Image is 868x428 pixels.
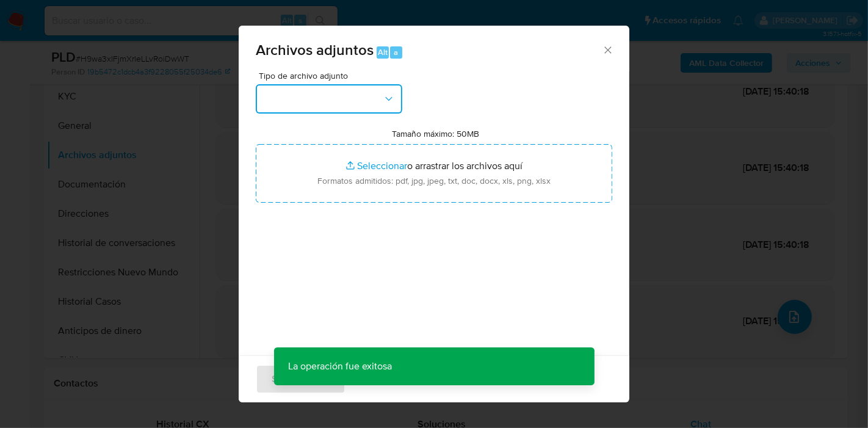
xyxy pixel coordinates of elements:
span: Tipo de archivo adjunto [259,71,405,80]
p: La operación fue exitosa [274,347,407,385]
label: Tamaño máximo: 50MB [392,128,480,139]
span: Alt [378,46,388,58]
button: Cerrar [602,44,613,55]
span: Cancelar [366,366,406,393]
span: Archivos adjuntos [256,39,374,60]
span: a [394,46,398,58]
